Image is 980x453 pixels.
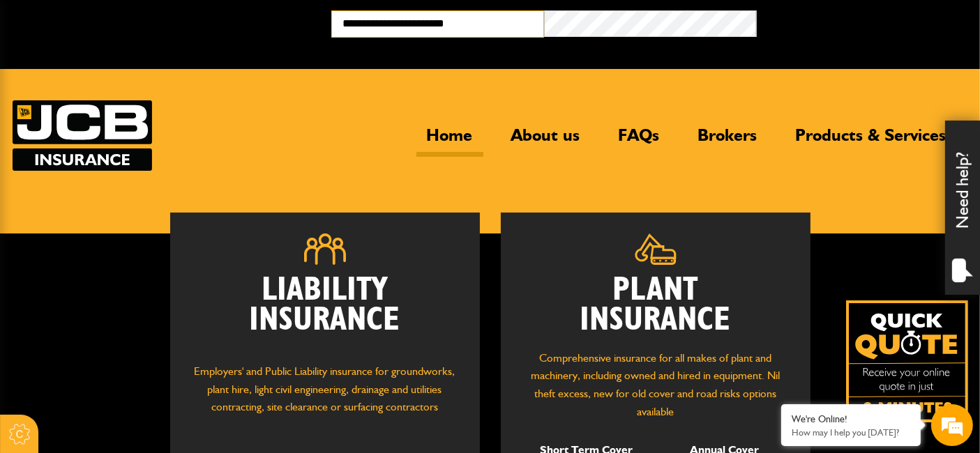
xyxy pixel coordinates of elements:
[945,121,980,295] div: Need help?
[792,427,910,438] p: How may I help you today?
[688,125,768,157] a: Brokers
[608,125,670,157] a: FAQs
[13,100,152,171] img: JCB Insurance Services logo
[785,125,957,157] a: Products & Services
[792,413,910,425] div: We're Online!
[191,275,459,349] h2: Liability Insurance
[846,300,968,422] img: Quick Quote
[416,125,483,157] a: Home
[757,10,970,32] button: Broker Login
[191,362,459,429] p: Employers' and Public Liability insurance for groundworks, plant hire, light civil engineering, d...
[846,300,968,422] a: Get your insurance quote isn just 2-minutes
[522,275,790,335] h2: Plant Insurance
[501,125,591,157] a: About us
[522,349,790,420] p: Comprehensive insurance for all makes of plant and machinery, including owned and hired in equipm...
[13,100,152,171] a: JCB Insurance Services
